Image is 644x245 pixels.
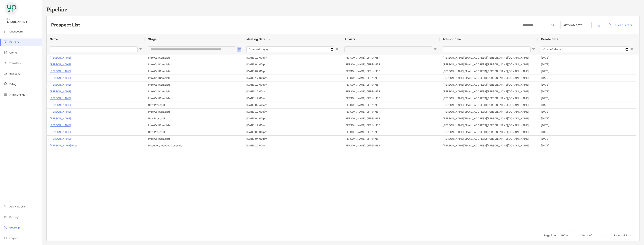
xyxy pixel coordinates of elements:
div: [PERSON_NAME][EMAIL_ADDRESS][PERSON_NAME][DOMAIN_NAME] [438,156,536,162]
a: [PERSON_NAME] [50,82,71,87]
div: [PERSON_NAME][EMAIL_ADDRESS][PERSON_NAME][DOMAIN_NAME] [440,88,538,95]
span: Last 365 days [563,21,586,29]
span: Billing [9,83,16,86]
div: Intro Call Complete [145,68,243,75]
a: [PERSON_NAME] [50,103,71,107]
div: [PERSON_NAME], CFP®, MSF [340,156,438,162]
span: Meeting Date [246,37,265,41]
img: pipeline icon [3,40,8,44]
div: [PERSON_NAME][EMAIL_ADDRESS][PERSON_NAME][DOMAIN_NAME] [440,75,538,81]
div: [PERSON_NAME], CFP®, MSF [340,163,438,169]
div: [PERSON_NAME][EMAIL_ADDRESS][PERSON_NAME][DOMAIN_NAME] [440,61,538,68]
div: [DATE] [538,95,636,102]
button: Open Filter Menu [630,48,633,51]
div: [PERSON_NAME][EMAIL_ADDRESS][PERSON_NAME][DOMAIN_NAME] [438,223,536,230]
button: Clear Filters [606,21,635,29]
div: [PERSON_NAME][EMAIL_ADDRESS][PERSON_NAME][DOMAIN_NAME] [440,136,538,142]
span: Dashboard [9,30,23,33]
div: [PERSON_NAME][EMAIL_ADDRESS][PERSON_NAME][DOMAIN_NAME] [438,217,536,223]
img: clients icon [3,50,8,55]
span: 1 [580,234,582,237]
div: [PERSON_NAME][EMAIL_ADDRESS][PERSON_NAME][DOMAIN_NAME] [438,163,536,169]
div: [PERSON_NAME], CFP®, MSF [341,109,440,115]
div: [DATE] 12:00 am [243,88,341,95]
div: [DATE] [538,88,636,95]
h3: Prospect List [51,22,80,28]
img: investing icon [3,71,8,76]
span: Log out [9,237,18,240]
input: Advisor Email Filter Input [443,46,531,52]
div: [DATE] 12:00 am [243,54,341,61]
span: to [582,234,585,237]
div: [PERSON_NAME][EMAIL_ADDRESS][PERSON_NAME][DOMAIN_NAME] [440,142,538,149]
div: [DATE] 02:00 pm [243,68,341,75]
p: [PERSON_NAME] [50,96,71,101]
a: [PERSON_NAME] [50,89,71,94]
div: [DATE] 09:30 am [243,102,341,108]
div: [DATE] [538,75,636,81]
span: Clients [9,51,17,54]
div: Previous Page [609,234,612,237]
div: [PERSON_NAME], CFP®, MSF [340,183,438,189]
div: [PERSON_NAME], CFP®, MSF [341,61,440,68]
div: [PERSON_NAME], CFP®, MSF [341,115,440,122]
div: [PERSON_NAME], CFP®, MSF [340,149,438,156]
a: [PERSON_NAME] [50,116,71,121]
div: [DATE] 04:00 pm [243,136,341,142]
div: [PERSON_NAME], CFP®, MSF [341,129,440,135]
div: [PERSON_NAME][EMAIL_ADDRESS][PERSON_NAME][DOMAIN_NAME] [440,54,538,61]
h1: Pipeline [46,6,640,13]
div: Lost [145,163,242,169]
div: Intro Call Complete [145,122,243,129]
div: Intro Call Complete [145,61,243,68]
button: Open Filter Menu [139,48,142,51]
div: [PERSON_NAME], CFP®, MSF [340,81,438,88]
p: [PERSON_NAME] [50,218,71,222]
div: [DATE] [536,81,634,88]
p: [PERSON_NAME] [50,177,71,182]
a: [PERSON_NAME] [50,130,71,134]
div: First Page [604,234,607,237]
a: [PERSON_NAME] [50,211,71,216]
div: Discovery Meeting Complete [145,142,243,149]
div: [PERSON_NAME], CFP®, MSF [341,68,440,75]
div: Lost [145,223,242,230]
div: Page Size [559,231,571,240]
div: [DATE] 03:30 pm [242,163,340,169]
div: [DATE] 02:00 pm [242,183,340,189]
div: New Prospect [145,129,243,135]
div: [PERSON_NAME], CFP®, MSF [341,122,440,129]
div: [DATE] [538,115,636,122]
div: [PERSON_NAME][EMAIL_ADDRESS][PERSON_NAME][DOMAIN_NAME] [438,190,536,196]
div: [DATE] [536,217,634,223]
a: [PERSON_NAME] [50,224,71,229]
div: Intro Call Complete [145,88,243,95]
div: [PERSON_NAME][EMAIL_ADDRESS][PERSON_NAME][DOMAIN_NAME] [440,68,538,75]
span: Advisor Email [443,37,462,41]
a: [PERSON_NAME] [50,191,71,195]
a: [PERSON_NAME] [50,123,71,128]
button: Open Filter Menu [434,48,437,51]
div: Client [145,176,242,183]
div: [PERSON_NAME][EMAIL_ADDRESS][PERSON_NAME][DOMAIN_NAME] [438,183,536,189]
div: [PERSON_NAME], CFP®, MSF [341,102,440,108]
div: [PERSON_NAME], CFP®, MSF [340,190,438,196]
div: [DATE] [538,68,636,75]
div: [PERSON_NAME], CFP®, MSF [341,54,440,61]
div: [DATE] 03:00 pm [243,129,341,135]
div: [DATE] 12:30 pm [242,156,340,162]
div: Page Size: [544,234,557,237]
p: [PERSON_NAME] [50,76,71,80]
div: [DATE] [536,176,634,183]
a: [PERSON_NAME] Ring [50,143,77,148]
div: [DATE] 04:00 pm [243,61,341,68]
img: dashboard icon [3,29,8,34]
div: [DATE] 09:30 am [242,149,340,156]
span: 14 [592,234,596,237]
div: [DATE] 12:00 pm [243,75,341,81]
div: [DATE] [536,156,634,162]
div: [PERSON_NAME][EMAIL_ADDRESS][PERSON_NAME][DOMAIN_NAME] [438,176,536,183]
